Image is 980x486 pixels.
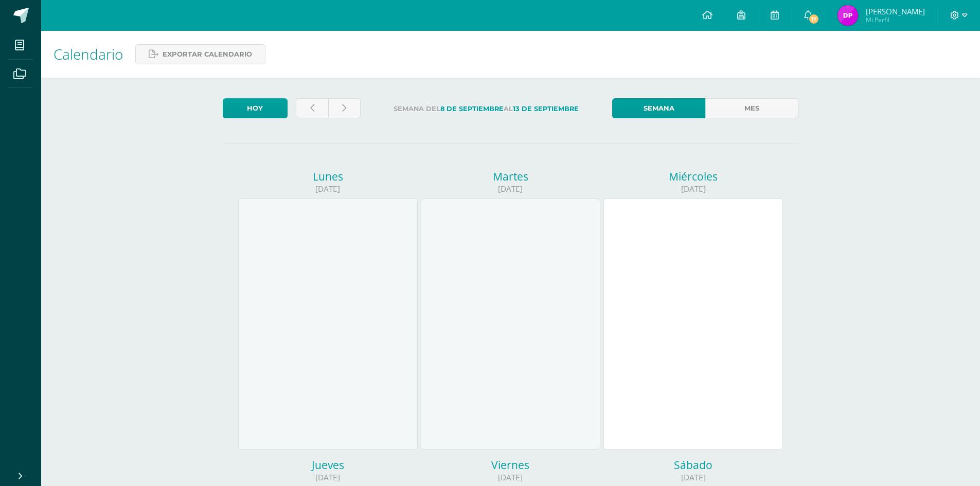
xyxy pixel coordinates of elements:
[603,458,783,472] div: Sábado
[808,13,819,25] span: 17
[866,15,925,24] span: Mi Perfil
[238,169,418,184] div: Lunes
[603,472,783,483] div: [DATE]
[163,45,252,64] span: Exportar calendario
[238,184,418,194] div: [DATE]
[838,5,858,26] img: d801a6f2475fae8e91a0afd8a62dfda7.png
[421,184,600,194] div: [DATE]
[866,6,925,16] span: [PERSON_NAME]
[421,169,600,184] div: Martes
[513,105,579,113] strong: 13 de Septiembre
[612,98,705,118] a: Semana
[238,458,418,472] div: Jueves
[238,472,418,483] div: [DATE]
[421,472,600,483] div: [DATE]
[54,44,123,64] span: Calendario
[603,184,783,194] div: [DATE]
[223,98,288,118] a: Hoy
[421,458,600,472] div: Viernes
[135,44,265,64] a: Exportar calendario
[440,105,504,113] strong: 8 de Septiembre
[603,169,783,184] div: Miércoles
[369,98,604,119] label: Semana del al
[705,98,798,118] a: Mes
